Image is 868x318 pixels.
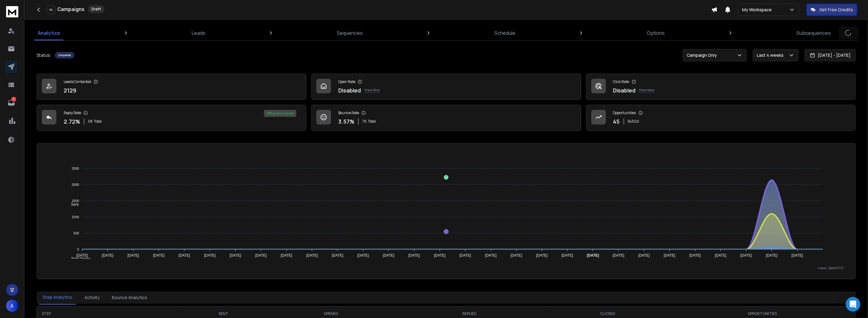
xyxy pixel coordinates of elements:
[72,183,79,186] tspan: 2000
[796,29,831,37] p: Subsequences
[846,297,860,312] div: Open Intercom Messenger
[88,119,93,124] span: 58
[192,29,205,37] p: Leads
[358,253,369,258] tspan: [DATE]
[306,253,318,258] tspan: [DATE]
[365,88,380,93] p: Know More
[55,52,74,59] div: Completed
[643,26,668,40] a: Options
[338,110,359,115] p: Bounce Rate
[88,5,104,13] div: Draft
[332,253,343,258] tspan: [DATE]
[281,253,292,258] tspan: [DATE]
[338,117,354,126] p: 3.57 %
[586,105,856,131] a: Opportunities45$4500
[47,266,846,270] p: x-axis : Date(UTC)
[639,88,655,93] p: Know More
[108,291,151,304] button: Bounce Analytics
[613,110,636,115] p: Opportunities
[102,253,113,258] tspan: [DATE]
[37,74,306,100] a: Leads Contacted2129
[766,253,777,258] tspan: [DATE]
[94,119,102,124] span: Total
[586,74,856,100] a: Click RateDisabledKnow More
[613,79,629,84] p: Click Rate
[6,6,18,17] img: logo
[485,253,497,258] tspan: [DATE]
[127,253,139,258] tspan: [DATE]
[72,199,79,203] tspan: 1500
[368,119,376,124] span: Total
[230,253,241,258] tspan: [DATE]
[64,86,76,95] p: 2129
[628,119,639,124] p: $ 4500
[491,26,519,40] a: Schedule
[613,117,620,126] p: 45
[408,253,420,258] tspan: [DATE]
[50,8,53,12] p: 0 %
[66,257,91,261] span: Total Opens
[77,248,79,251] tspan: 0
[73,231,79,235] tspan: 500
[362,119,367,124] span: 76
[188,26,209,40] a: Leads
[64,110,81,115] p: Reply Rate
[587,253,599,258] tspan: [DATE]
[179,253,190,258] tspan: [DATE]
[204,253,216,258] tspan: [DATE]
[72,215,79,219] tspan: 1000
[536,253,548,258] tspan: [DATE]
[338,86,361,95] p: Disabled
[37,52,51,58] p: Status:
[338,79,355,84] p: Open Rate
[715,253,727,258] tspan: [DATE]
[562,253,573,258] tspan: [DATE]
[383,253,394,258] tspan: [DATE]
[11,97,16,102] p: 7
[6,300,18,312] button: A
[57,5,84,13] h1: Campaigns
[264,110,296,117] div: 78 % positive replies
[34,26,64,40] a: Analytics
[793,26,834,40] a: Subsequences
[638,253,650,258] tspan: [DATE]
[66,202,79,207] span: Sent
[613,86,636,95] p: Disabled
[38,29,60,37] p: Analytics
[741,253,752,258] tspan: [DATE]
[76,253,88,258] tspan: [DATE]
[687,52,719,58] p: Campaign Only
[255,253,267,258] tspan: [DATE]
[510,253,522,258] tspan: [DATE]
[333,26,366,40] a: Sequences
[742,7,774,13] p: My Workspace
[64,117,80,126] p: 2.72 %
[613,253,624,258] tspan: [DATE]
[337,29,363,37] p: Sequences
[5,97,17,109] a: 7
[39,291,76,305] button: Step Analytics
[460,253,471,258] tspan: [DATE]
[805,49,856,61] button: [DATE] - [DATE]
[494,29,515,37] p: Schedule
[792,253,803,258] tspan: [DATE]
[37,105,306,131] a: Reply Rate2.72%58Total78% positive replies
[664,253,675,258] tspan: [DATE]
[311,74,581,100] a: Open RateDisabledKnow More
[72,167,79,170] tspan: 2500
[311,105,581,131] a: Bounce Rate3.57%76Total
[434,253,446,258] tspan: [DATE]
[647,29,665,37] p: Options
[64,79,91,84] p: Leads Contacted
[689,253,701,258] tspan: [DATE]
[81,291,103,304] button: Activity
[819,7,853,13] p: Get Free Credits
[806,4,857,16] button: Get Free Credits
[153,253,165,258] tspan: [DATE]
